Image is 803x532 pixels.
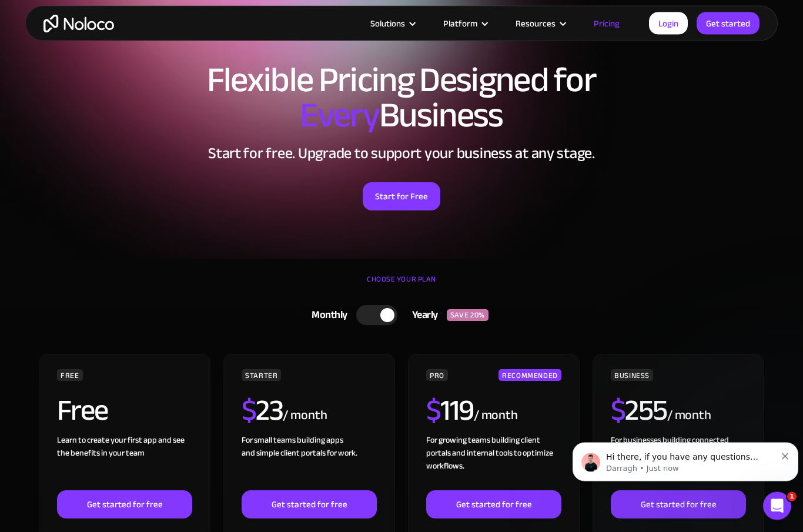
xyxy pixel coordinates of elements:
[242,370,281,382] div: STARTER
[356,16,429,31] div: Solutions
[611,396,667,426] h2: 255
[242,434,377,491] div: For small teams building apps and simple client portals for work. ‍
[426,383,441,439] span: $
[242,383,256,439] span: $
[57,370,83,382] div: FREE
[363,183,440,211] a: Start for Free
[242,396,283,426] h2: 23
[474,407,518,426] div: / month
[763,492,791,520] iframe: Intercom live chat
[579,16,634,31] a: Pricing
[697,12,759,35] a: Get started
[297,307,356,324] div: Monthly
[426,370,448,382] div: PRO
[300,83,379,149] span: Every
[447,310,489,322] div: SAVE 20%
[283,407,327,426] div: / month
[37,63,766,133] h1: Flexible Pricing Designed for Business
[611,370,653,382] div: BUSINESS
[498,370,561,382] div: RECOMMENDED
[649,12,688,35] a: Login
[611,383,625,439] span: $
[787,492,797,501] span: 1
[667,407,711,426] div: / month
[568,418,803,500] iframe: Intercom notifications message
[242,491,377,519] a: Get started for free
[443,16,477,31] div: Platform
[57,396,108,426] h2: Free
[397,307,447,324] div: Yearly
[37,145,766,163] h2: Start for free. Upgrade to support your business at any stage.
[57,491,192,519] a: Get started for free
[37,271,766,300] div: CHOOSE YOUR PLAN
[426,491,561,519] a: Get started for free
[370,16,405,31] div: Solutions
[429,16,501,31] div: Platform
[57,434,192,491] div: Learn to create your first app and see the benefits in your team ‍
[426,434,561,491] div: For growing teams building client portals and internal tools to optimize workflows.
[516,16,556,31] div: Resources
[44,15,114,33] a: home
[611,491,746,519] a: Get started for free
[426,396,474,426] h2: 119
[501,16,579,31] div: Resources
